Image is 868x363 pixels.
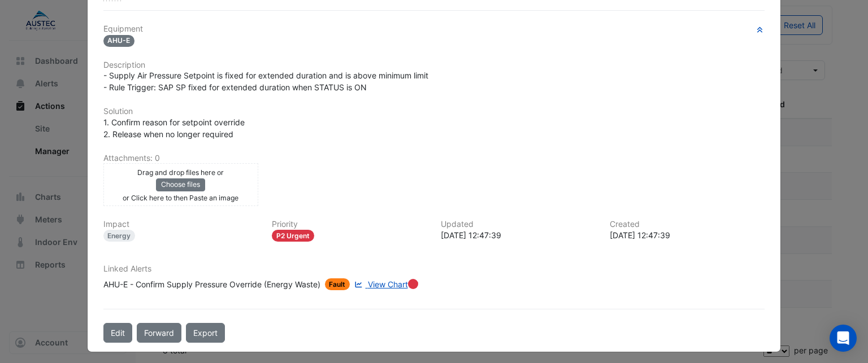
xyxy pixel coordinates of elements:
small: Drag and drop files here or [137,168,224,177]
div: Energy [103,230,136,242]
div: AHU-E - Confirm Supply Pressure Override (Energy Waste) [103,278,320,290]
span: - Supply Air Pressure Setpoint is fixed for extended duration and is above minimum limit - Rule T... [103,71,428,92]
a: View Chart [352,278,407,290]
h6: Updated [441,220,596,229]
h6: Created [610,220,765,229]
div: Tooltip anchor [408,279,418,289]
button: Edit [103,323,132,343]
button: Forward [137,323,181,343]
div: Open Intercom Messenger [830,325,857,352]
span: AHU-E [103,35,135,47]
h6: Solution [103,107,765,116]
h6: Linked Alerts [103,264,765,274]
div: [DATE] 12:47:39 [610,229,765,241]
div: P2 Urgent [272,230,314,242]
h6: Attachments: 0 [103,154,765,163]
span: View Chart [368,279,408,289]
h6: Description [103,60,765,70]
h6: Equipment [103,24,765,34]
span: 1. Confirm reason for setpoint override 2. Release when no longer required [103,117,245,139]
a: Export [186,323,225,343]
small: or Click here to then Paste an image [123,194,238,202]
button: Choose files [156,178,205,191]
h6: Impact [103,220,259,229]
span: Fault [325,278,350,290]
div: [DATE] 12:47:39 [441,229,596,241]
h6: Priority [272,220,427,229]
